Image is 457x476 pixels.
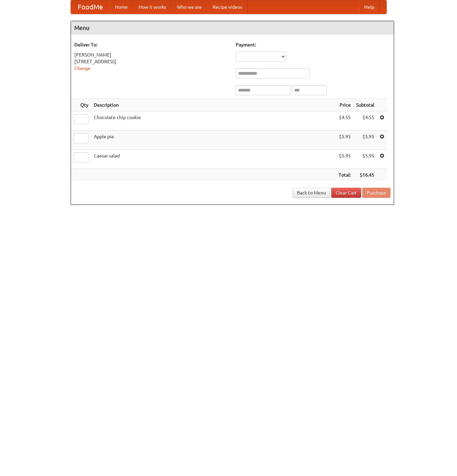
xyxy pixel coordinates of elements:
[74,66,90,71] a: Change
[336,99,353,111] th: Price
[172,0,207,14] a: Who we are
[336,150,353,169] td: $5.95
[71,21,394,35] h4: Menu
[359,0,380,14] a: Help
[353,131,377,150] td: $5.95
[207,0,247,14] a: Recipe videos
[71,99,91,111] th: Qty
[336,131,353,150] td: $5.95
[71,0,110,14] a: FoodMe
[74,58,229,65] div: [STREET_ADDRESS]
[353,111,377,131] td: $4.55
[74,51,229,58] div: [PERSON_NAME]
[74,41,229,48] h5: Deliver To:
[336,111,353,131] td: $4.55
[110,0,133,14] a: Home
[236,41,390,48] h5: Payment:
[133,0,172,14] a: How it works
[353,99,377,111] th: Subtotal
[336,169,353,181] th: Total:
[353,150,377,169] td: $5.95
[353,169,377,181] th: $16.45
[91,99,336,111] th: Description
[362,188,390,198] button: Purchase
[91,131,336,150] td: Apple pie
[293,188,330,198] a: Back to Menu
[91,111,336,131] td: Chocolate chip cookie
[91,150,336,169] td: Caesar salad
[331,188,361,198] a: Clear Cart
